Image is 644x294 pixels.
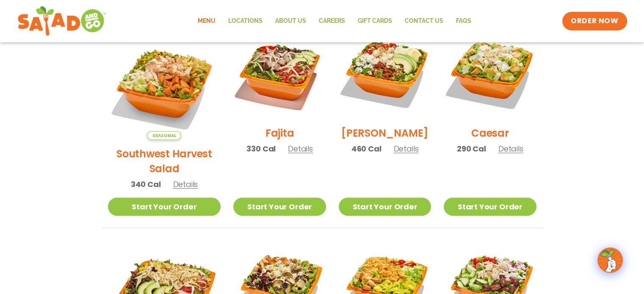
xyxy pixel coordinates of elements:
a: GIFT CARDS [351,11,398,31]
img: Product photo for Caesar Salad [444,27,536,119]
a: Menu [191,11,222,31]
a: ORDER NOW [562,12,627,30]
span: Details [288,143,313,154]
a: Start Your Order [444,198,536,216]
a: Careers [312,11,351,31]
h2: Southwest Harvest Salad [108,146,221,176]
h2: Fajita [265,126,294,140]
a: About Us [269,11,312,31]
a: Start Your Order [108,198,221,216]
span: 290 Cal [457,143,486,154]
img: Product photo for Cobb Salad [339,27,431,119]
img: new-SAG-logo-768×292 [17,4,107,38]
img: Product photo for Southwest Harvest Salad [108,27,221,140]
a: Start Your Order [339,198,431,216]
span: Details [498,143,523,154]
span: Details [173,179,198,190]
span: Details [393,143,418,154]
span: 340 Cal [131,179,161,190]
a: Start Your Order [233,198,326,216]
h2: [PERSON_NAME] [341,126,428,140]
img: wpChatIcon [598,248,622,272]
span: 330 Cal [246,143,276,154]
a: Contact Us [398,11,450,31]
a: Locations [222,11,269,31]
span: Seasonal [147,131,181,140]
nav: Menu [191,11,478,31]
span: ORDER NOW [571,16,618,26]
span: 460 Cal [351,143,381,154]
h2: Caesar [471,126,509,140]
a: FAQs [450,11,478,31]
img: Product photo for Fajita Salad [233,27,326,119]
